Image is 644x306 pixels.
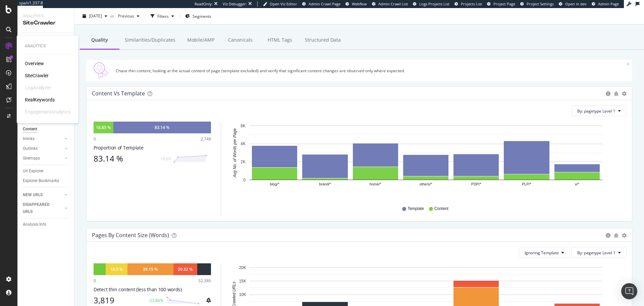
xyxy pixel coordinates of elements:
[577,250,615,256] span: By: pagetype Level 1
[345,1,367,7] a: Webflow
[23,13,69,19] div: Analytics
[454,1,482,7] a: Projects List
[80,31,119,50] div: Quality
[565,1,587,6] span: Open in dev
[525,250,559,256] span: Ignoring Template
[25,72,49,79] div: SiteCrawler
[206,298,211,303] div: bell-plus
[23,221,69,228] a: Analysis Info
[23,191,63,199] a: NEW URLS
[96,125,111,130] div: 16.85 %
[309,1,340,6] span: Admin Crawl Page
[419,1,449,6] span: Logs Projects List
[23,177,59,184] div: Explorer Bookmarks
[25,60,44,67] a: Overview
[319,182,331,186] text: brand/*
[25,84,51,91] div: LogAnalyzer
[23,126,37,133] div: Content
[621,283,637,299] div: Open Intercom Messenger
[116,68,627,74] div: Chase thin content, looking at the actual content of page (template excluded) and verify that sig...
[148,11,177,21] button: Filters
[614,91,619,96] div: bug
[461,1,482,6] span: Projects List
[300,31,346,50] div: Structured Data
[115,11,142,21] button: Previous
[240,124,246,128] text: 6K
[270,182,280,186] text: blog/*
[378,1,408,6] span: Admin Crawl List
[25,43,70,49] div: Analytics
[622,233,627,238] div: gear
[592,1,619,7] a: Admin Page
[239,279,246,283] text: 15K
[487,1,515,7] a: Project Page
[143,266,158,272] div: 39.15 %
[522,182,532,186] text: PLP/*
[119,31,181,50] div: Similarities/Duplicates
[239,292,246,297] text: 10K
[434,206,448,212] span: Content
[80,11,110,21] button: [DATE]
[413,1,449,7] a: Logs Projects List
[115,13,134,19] span: Previous
[372,1,408,7] a: Admin Crawl List
[23,135,63,142] a: Inlinks
[220,31,260,50] div: Canonicals
[198,278,211,283] div: 32,386
[92,90,145,97] div: Content vs Template
[181,31,220,50] div: Mobile/AMP
[160,156,171,162] div: +0.69
[23,155,40,162] div: Sitemaps
[352,1,367,6] span: Webflow
[302,1,340,7] a: Admin Crawl Page
[240,142,246,146] text: 4K
[614,233,619,238] div: bug
[232,128,237,178] text: Avg No. of Words per Page
[559,1,587,7] a: Open in dev
[92,232,169,238] div: Pages by Content Size (Words)
[110,13,115,19] span: vs
[577,108,615,114] span: By: pagetype Level 1
[606,233,610,238] div: circle-info
[23,126,69,133] a: Content
[572,105,627,116] button: By: pagetype Level 1
[89,13,102,19] span: 2025 Aug. 22nd
[23,191,43,199] div: NEW URLS
[178,266,193,272] div: 20.32 %
[598,1,619,6] span: Admin Page
[240,160,246,164] text: 2K
[157,13,169,19] div: Filters
[471,182,482,186] text: PDP/*
[182,11,214,21] button: Segments
[193,13,211,19] span: Segments
[23,145,38,152] div: Outlinks
[420,182,433,186] text: others/*
[243,178,246,182] text: 0
[110,266,123,272] div: 18.5 %
[519,247,570,258] button: Ignoring Template
[201,136,211,142] div: 2,748
[223,1,247,7] div: Viz Debugger:
[527,1,554,6] span: Project Settings
[94,144,211,151] div: Proportion of Template
[94,154,156,163] div: 83.14 %
[94,136,96,142] div: 0
[270,1,297,6] span: Open Viz Editor
[23,145,63,152] a: Outlinks
[23,135,35,142] div: Inlinks
[260,31,300,50] div: HTML Tags
[23,201,57,215] div: DISAPPEARED URLS
[23,168,44,175] div: Url Explorer
[229,122,622,200] div: A chart.
[23,177,69,184] a: Explorer Bookmarks
[23,19,69,27] div: SiteCrawler
[25,96,55,103] a: RealKeywords
[155,125,169,130] div: 83.14 %
[23,201,63,215] a: DISAPPEARED URLS
[493,1,515,6] span: Project Page
[239,265,246,270] text: 20K
[94,278,96,283] div: 0
[25,108,70,115] div: EngagementAnalytics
